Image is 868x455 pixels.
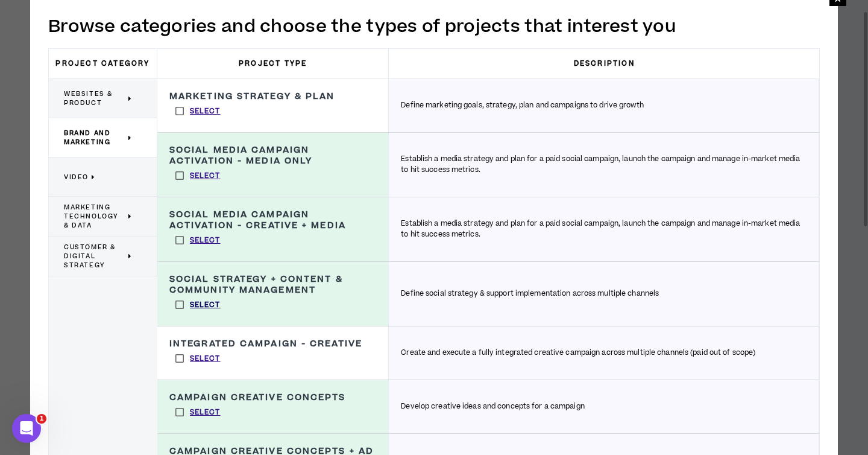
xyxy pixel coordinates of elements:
[190,300,221,311] p: Select
[169,91,335,102] h3: Marketing Strategy & Plan
[190,354,221,364] p: Select
[64,203,125,230] span: Marketing Technology & Data
[37,414,46,424] span: 1
[48,14,820,39] h2: Browse categories and choose the types of projects that interest you
[401,401,585,412] p: Develop creative ideas and concepts for a campaign
[49,49,157,78] h3: Project Category
[401,288,659,299] p: Define social strategy & support implementation across multiple channels
[64,173,89,182] span: Video
[169,274,376,296] h3: Social Strategy + Content & Community Management
[190,235,221,246] p: Select
[169,209,376,231] h3: Social Media Campaign Activation - Creative + Media
[190,171,221,182] p: Select
[169,392,346,403] h3: Campaign Creative Concepts
[401,154,807,176] p: Establish a media strategy and plan for a paid social campaign, launch the campaign and manage in...
[190,407,221,418] p: Select
[169,339,362,349] h3: Integrated Campaign - Creative
[190,106,221,117] p: Select
[389,49,819,78] h3: Description
[12,414,41,443] iframe: Intercom live chat
[64,89,125,107] span: Websites & Product
[64,243,125,270] span: Customer & Digital Strategy
[169,145,376,167] h3: Social Media Campaign Activation - Media Only
[401,218,807,240] p: Establish a media strategy and plan for a paid social campaign, launch the campaign and manage in...
[64,129,125,147] span: Brand and Marketing
[157,49,389,78] h3: Project Type
[401,100,643,111] p: Define marketing goals, strategy, plan and campaigns to drive growth
[401,348,755,358] p: Create and execute a fully integrated creative campaign across multiple channels (paid out of scope)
